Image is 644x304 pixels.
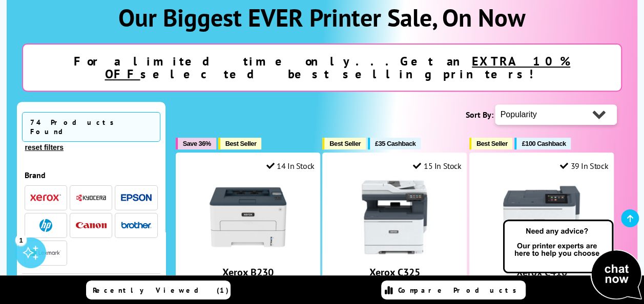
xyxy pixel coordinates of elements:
img: Xerox C410 [503,179,580,255]
div: Brand [25,170,158,180]
span: Recently Viewed (1) [93,286,229,295]
button: Kyocera [73,191,110,205]
img: Xerox C325 [356,179,433,255]
a: Compare Products [381,280,526,299]
img: Xerox B230 [210,179,286,255]
button: HP [27,219,64,232]
span: Best Seller [476,140,508,147]
div: 14 In Stock [266,161,315,171]
img: Brother [121,222,152,229]
button: Brother [118,219,155,232]
div: 39 In Stock [560,161,608,171]
button: Best Seller [218,138,262,149]
span: Save 36% [183,140,211,147]
span: Best Seller [225,140,257,147]
button: Best Seller [322,138,366,149]
span: 74 Products Found [22,112,160,142]
button: £100 Cashback [514,138,571,149]
button: Best Seller [469,138,513,149]
button: Save 36% [176,138,216,149]
a: Xerox B230 [210,247,286,257]
button: Epson [118,191,155,205]
div: 1 [15,234,27,245]
a: Recently Viewed (1) [86,280,231,299]
u: EXTRA 10% OFF [105,53,570,82]
span: Compare Products [398,286,522,295]
button: £35 Cashback [368,138,421,149]
button: Xerox [27,191,64,205]
img: Open Live Chat window [501,218,644,302]
div: 15 In Stock [413,161,461,171]
button: Canon [73,219,110,232]
button: reset filters [22,143,67,152]
img: Epson [121,194,152,202]
h1: Our Biggest EVER Printer Sale, On Now [17,2,628,33]
img: Xerox [30,194,61,201]
img: Kyocera [76,194,107,202]
a: Xerox C325 [356,247,433,257]
img: Canon [76,222,107,229]
span: £100 Cashback [522,140,566,147]
img: HP [39,219,52,232]
strong: For a limited time only...Get an selected best selling printers! [74,53,570,82]
a: Xerox C325 [369,266,420,279]
a: Xerox B230 [222,266,274,279]
span: Sort By: [465,110,493,120]
span: £35 Cashback [375,140,416,147]
span: Best Seller [329,140,361,147]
